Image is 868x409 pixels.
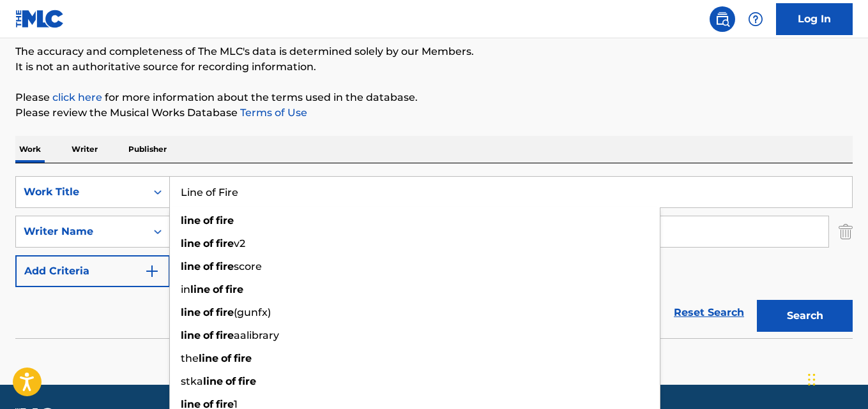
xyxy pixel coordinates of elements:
div: Work Title [24,184,139,200]
iframe: Chat Widget [804,348,868,409]
form: Search Form [15,176,853,338]
strong: line [203,375,223,387]
strong: fire [234,352,252,364]
button: Search [757,300,853,332]
strong: line [181,237,201,249]
strong: fire [238,375,256,387]
strong: fire [225,283,243,295]
strong: fire [216,329,234,341]
strong: of [203,260,213,272]
strong: of [225,375,236,387]
p: Publisher [125,136,171,163]
strong: line [190,283,210,295]
span: in [181,283,190,295]
strong: of [203,329,213,341]
strong: line [199,352,218,364]
strong: of [203,306,213,318]
a: Terms of Use [238,107,307,119]
a: click here [52,91,102,103]
strong: line [181,260,201,272]
a: Log In [776,3,853,35]
button: Add Criteria [15,255,170,287]
span: (gunfx) [234,306,271,318]
img: MLC Logo [15,10,65,28]
div: Drag [808,361,816,399]
img: help [748,11,763,27]
strong: fire [216,306,234,318]
a: Reset Search [667,299,750,327]
p: The accuracy and completeness of The MLC's data is determined solely by our Members. [15,44,853,59]
div: Help [743,6,768,32]
p: Please review the Musical Works Database [15,105,853,121]
strong: of [203,237,213,249]
img: Delete Criterion [839,216,853,248]
span: v2 [234,237,245,249]
p: It is not an authoritative source for recording information. [15,59,853,75]
img: search [715,11,730,27]
p: Writer [68,136,102,163]
span: aalibrary [234,329,279,341]
strong: of [203,214,213,227]
div: Writer Name [24,224,139,239]
p: Please for more information about the terms used in the database. [15,90,853,105]
strong: line [181,329,201,341]
p: Work [15,136,45,163]
a: Public Search [710,6,735,32]
strong: line [181,214,201,227]
strong: fire [216,214,234,227]
span: score [234,260,262,272]
strong: of [213,283,223,295]
img: 9d2ae6d4665cec9f34b9.svg [144,264,160,279]
strong: line [181,306,201,318]
span: stka [181,375,203,387]
span: the [181,352,199,364]
strong: fire [216,237,234,249]
strong: of [221,352,231,364]
strong: fire [216,260,234,272]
